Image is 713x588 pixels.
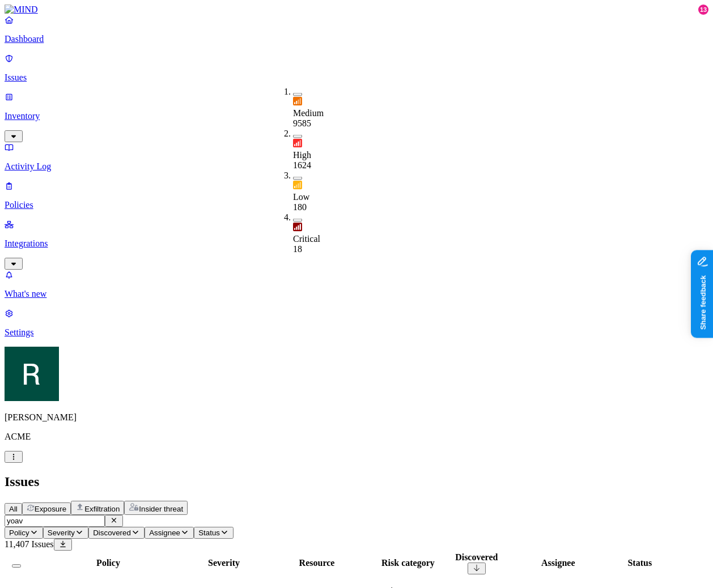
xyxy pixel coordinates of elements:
[5,142,708,172] a: Activity Log
[198,529,220,537] span: Status
[84,505,120,513] span: Exfiltration
[5,327,708,338] p: Settings
[93,529,131,537] span: Discovered
[5,92,708,140] a: Inventory
[293,97,302,106] img: severity-medium
[5,270,708,299] a: What's new
[293,160,311,170] span: 1624
[5,181,708,210] a: Policies
[5,412,708,423] p: [PERSON_NAME]
[293,139,302,148] img: severity-high
[5,73,708,83] p: Issues
[5,34,708,44] p: Dashboard
[606,558,674,568] div: Status
[5,53,708,83] a: Issues
[139,505,183,513] span: Insider threat
[5,15,708,44] a: Dashboard
[5,432,708,442] p: ACME
[190,558,258,568] div: Severity
[698,5,708,15] div: 13
[5,238,708,249] p: Integrations
[293,192,309,202] span: Low
[293,181,302,190] img: severity-low
[513,558,604,568] div: Assignee
[48,529,75,537] span: Severity
[5,347,59,401] img: Ron Rabinovich
[293,223,302,232] img: severity-critical
[29,558,188,568] div: Policy
[5,308,708,338] a: Settings
[5,5,708,15] a: MIND
[260,558,374,568] div: Resource
[293,108,324,118] span: Medium
[5,289,708,299] p: What's new
[9,505,18,513] span: All
[5,539,54,549] span: 11,407 Issues
[5,515,105,527] input: Search
[5,161,708,172] p: Activity Log
[443,552,511,563] div: Discovered
[293,202,307,212] span: 180
[293,244,302,254] span: 18
[293,118,311,128] span: 9585
[5,219,708,268] a: Integrations
[5,474,708,489] h2: Issues
[5,5,38,15] img: MIND
[35,505,66,513] span: Exposure
[12,564,21,568] button: Select all
[293,150,311,160] span: High
[5,200,708,210] p: Policies
[5,111,708,121] p: Inventory
[376,558,440,568] div: Risk category
[9,529,29,537] span: Policy
[149,529,180,537] span: Assignee
[293,234,320,244] span: Critical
